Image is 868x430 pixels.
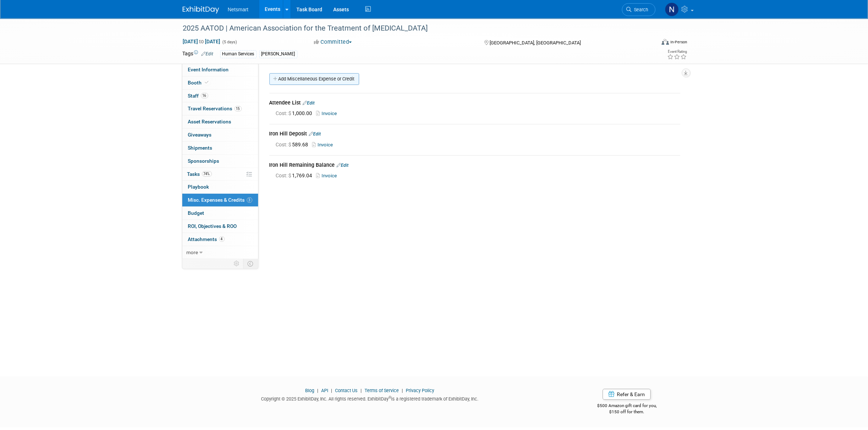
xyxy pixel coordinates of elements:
div: $500 Amazon gift card for you, [568,398,686,415]
span: 74% [202,171,212,177]
span: | [400,388,405,393]
a: Blog [305,388,314,393]
div: Human Services [220,50,257,58]
span: [DATE] [DATE] [183,38,221,45]
span: Giveaways [188,132,212,138]
span: Tasks [187,171,212,177]
a: Sponsorships [182,155,258,167]
span: Event Information [188,67,229,72]
td: Personalize Event Tab Strip [231,259,244,268]
span: 15 [234,106,242,111]
img: Format-Inperson.png [662,39,669,45]
div: Event Rating [667,50,687,54]
a: Tasks74% [182,168,258,181]
a: Contact Us [335,388,358,393]
a: Staff16 [182,90,258,102]
a: Attachments4 [182,233,258,246]
a: Invoice [316,111,340,116]
a: Terms of Service [365,388,399,393]
span: more [187,249,198,255]
div: [PERSON_NAME] [259,50,297,58]
a: API [321,388,328,393]
span: Travel Reservations [188,106,242,111]
div: $150 off for them. [568,409,686,415]
span: 16 [201,93,208,98]
span: Playbook [188,184,209,190]
span: Shipments [188,145,213,151]
span: Budget [188,210,205,216]
a: Event Information [182,63,258,76]
td: Toggle Event Tabs [243,259,258,268]
a: ROI, Objectives & ROO [182,220,258,233]
span: | [359,388,363,393]
div: Attendee List [269,99,680,108]
i: Booth reservation complete [205,80,209,84]
img: ExhibitDay [183,6,219,13]
span: | [315,388,320,393]
span: | [329,388,334,393]
a: Edit [303,100,315,106]
a: Playbook [182,181,258,193]
a: Misc. Expenses & Credits3 [182,194,258,206]
span: Cost: $ [276,110,292,116]
sup: ® [389,395,391,399]
span: Attachments [188,236,225,242]
div: In-Person [670,39,687,45]
a: Invoice [312,142,336,147]
span: to [198,39,205,44]
div: Iron Hill Deposit [269,130,680,139]
span: 3 [247,197,252,203]
a: Giveaways [182,129,258,141]
span: (5 days) [222,40,237,44]
span: Asset Reservations [188,119,231,125]
span: Sponsorships [188,158,219,164]
a: Travel Reservations15 [182,102,258,115]
span: 1,000.00 [276,110,315,116]
a: Refer & Earn [603,389,651,400]
a: Asset Reservations [182,115,258,128]
img: Nina Finn [665,3,679,16]
a: Add Miscellaneous Expense or Credit [269,73,359,85]
span: Booth [188,80,210,86]
div: Copyright © 2025 ExhibitDay, Inc. All rights reserved. ExhibitDay is a registered trademark of Ex... [183,394,557,402]
span: Misc. Expenses & Credits [188,197,252,203]
a: Edit [337,163,349,168]
span: Cost: $ [276,173,292,178]
a: Edit [202,51,214,56]
span: Staff [188,93,208,99]
span: 589.68 [276,142,311,147]
a: Invoice [316,173,340,178]
div: Iron Hill Remaining Balance [269,161,680,170]
span: 1,769.04 [276,173,315,178]
button: Committed [311,38,355,46]
a: Shipments [182,142,258,154]
span: ROI, Objectives & ROO [188,223,237,229]
span: 4 [219,236,225,242]
td: Tags [183,50,214,58]
div: 2025 AATOD | American Association for the Treatment of [MEDICAL_DATA] [180,22,645,35]
span: Cost: $ [276,142,292,147]
a: Edit [309,131,321,137]
span: Netsmart [228,7,249,12]
span: [GEOGRAPHIC_DATA], [GEOGRAPHIC_DATA] [490,40,581,46]
a: more [182,246,258,259]
a: Budget [182,207,258,220]
span: Search [632,7,649,12]
a: Privacy Policy [406,388,434,393]
a: Booth [182,76,258,89]
a: Search [622,3,655,16]
div: Event Format [612,38,688,49]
